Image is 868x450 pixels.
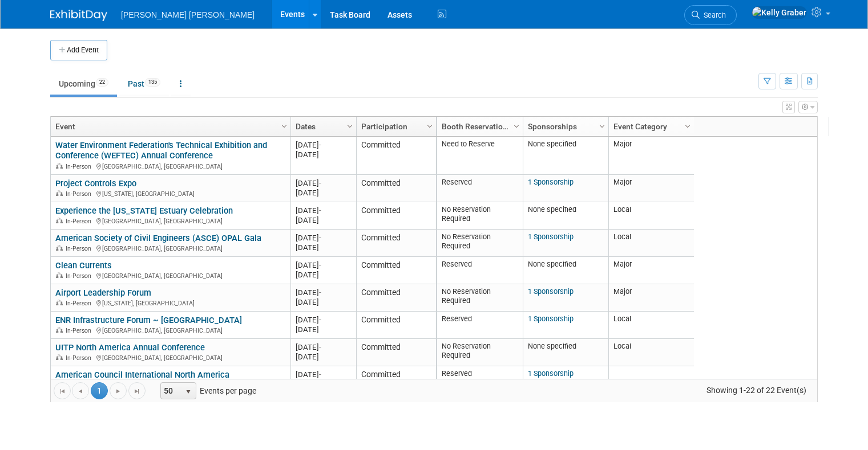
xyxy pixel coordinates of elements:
a: Go to the previous page [72,382,89,399]
span: None specified [528,260,576,268]
td: Committed [356,366,436,404]
td: Committed [356,202,436,230]
span: 50 [161,383,180,399]
span: - [319,343,321,351]
span: In-Person [66,218,95,225]
span: Go to the last page [132,387,142,396]
td: Committed [356,284,436,312]
a: Past135 [119,73,169,95]
a: 1 Sponsorship [528,314,574,323]
a: Go to the last page [128,382,146,399]
a: Go to the next page [110,382,127,399]
div: [DATE] [296,243,351,252]
td: Committed [356,339,436,366]
div: [DATE] [296,188,351,198]
span: In-Person [66,190,95,198]
span: Showing 1-22 of 22 Event(s) [696,382,817,398]
div: [GEOGRAPHIC_DATA], [GEOGRAPHIC_DATA] [55,243,285,253]
span: 135 [145,78,160,87]
div: [DATE] [296,206,351,215]
img: In-Person Event [56,354,63,360]
td: Major [608,137,694,175]
a: Upcoming22 [50,73,117,95]
td: Local [608,312,694,339]
td: Need to Reserve [437,137,523,175]
div: [GEOGRAPHIC_DATA], [GEOGRAPHIC_DATA] [55,271,285,280]
a: 1 Sponsorship [528,369,574,378]
span: - [319,370,321,379]
div: [DATE] [296,370,351,379]
img: In-Person Event [56,327,63,333]
a: Go to the first page [54,382,71,399]
span: In-Person [66,354,95,362]
td: No Reservation Required [437,284,523,312]
td: Committed [356,230,436,257]
a: Sponsorships [528,117,601,136]
span: Column Settings [280,122,289,131]
span: Column Settings [683,122,692,131]
div: [US_STATE], [GEOGRAPHIC_DATA] [55,189,285,198]
a: Event Category [613,117,687,136]
div: [US_STATE], [GEOGRAPHIC_DATA] [55,298,285,308]
div: [DATE] [296,315,351,325]
td: Committed [356,137,436,175]
a: UITP North America Annual Conference [55,342,205,353]
span: - [319,316,321,324]
span: 1 [91,382,108,399]
div: [DATE] [296,233,351,243]
a: Clean Currents [55,260,112,271]
span: In-Person [66,327,95,334]
a: Dates [296,117,349,136]
span: Search [700,11,726,19]
a: Column Settings [511,117,523,134]
td: Local [608,230,694,257]
a: Search [684,5,737,25]
a: 1 Sponsorship [528,178,574,186]
td: Reserved [437,175,523,202]
span: Column Settings [597,122,607,131]
a: American Society of Civil Engineers (ASCE) OPAL Gala [55,233,261,243]
a: 1 Sponsorship [528,287,574,296]
div: [DATE] [296,325,351,334]
a: Column Settings [344,117,357,134]
a: Column Settings [278,117,291,134]
img: In-Person Event [56,218,63,223]
span: Go to the previous page [76,387,85,396]
td: Major [608,257,694,284]
a: Participation [361,117,429,136]
span: - [319,206,321,215]
div: [DATE] [296,150,351,159]
a: Project Controls Expo [55,178,136,189]
span: In-Person [66,163,95,170]
a: Water Environment Federation's Technical Exhibition and Conference (WEFTEC) Annual Conference [55,140,267,161]
div: [DATE] [296,352,351,362]
a: Airport Leadership Forum [55,288,151,298]
img: In-Person Event [56,163,63,169]
img: In-Person Event [56,190,63,196]
span: 22 [96,78,108,87]
div: [DATE] [296,260,351,270]
span: Go to the next page [114,387,123,396]
div: [GEOGRAPHIC_DATA], [GEOGRAPHIC_DATA] [55,161,285,171]
img: Kelly Graber [752,6,807,19]
div: [GEOGRAPHIC_DATA], [GEOGRAPHIC_DATA] [55,353,285,362]
span: Column Settings [345,122,354,131]
img: ExhibitDay [50,10,107,21]
img: In-Person Event [56,272,63,278]
img: In-Person Event [56,245,63,251]
span: Events per page [146,382,268,399]
a: Column Settings [682,117,695,134]
td: Committed [356,312,436,339]
a: Event [55,117,283,136]
span: - [319,288,321,297]
span: In-Person [66,300,95,307]
a: Experience the [US_STATE] Estuary Celebration [55,206,233,216]
td: Reserved [437,312,523,339]
td: Major [608,284,694,312]
div: [GEOGRAPHIC_DATA], [GEOGRAPHIC_DATA] [55,216,285,226]
span: - [319,261,321,269]
div: [DATE] [296,215,351,225]
span: None specified [528,342,576,350]
td: Committed [356,257,436,284]
div: [GEOGRAPHIC_DATA], [GEOGRAPHIC_DATA] [55,325,285,335]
